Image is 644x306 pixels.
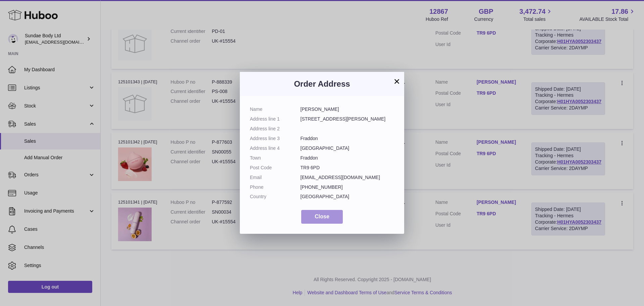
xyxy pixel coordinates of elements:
dt: Phone [250,184,301,190]
dt: Address line 4 [250,145,301,151]
button: Close [301,210,343,224]
button: × [393,77,401,85]
dd: TR9 6PD [301,165,394,171]
dt: Address line 2 [250,126,301,132]
dd: [GEOGRAPHIC_DATA] [301,145,394,151]
dd: [GEOGRAPHIC_DATA] [301,193,394,200]
h3: Order Address [250,79,394,89]
span: Close [315,214,329,219]
dt: Address line 3 [250,135,301,142]
dt: Name [250,106,301,113]
dt: Address line 1 [250,116,301,122]
dt: Town [250,155,301,161]
dd: Fraddon [301,155,394,161]
dt: Post Code [250,165,301,171]
dt: Country [250,193,301,200]
dd: Fraddon [301,135,394,142]
dt: Email [250,174,301,181]
dd: [STREET_ADDRESS][PERSON_NAME] [301,116,394,122]
dd: [EMAIL_ADDRESS][DOMAIN_NAME] [301,174,394,181]
dd: [PERSON_NAME] [301,106,394,113]
dd: [PHONE_NUMBER] [301,184,394,190]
